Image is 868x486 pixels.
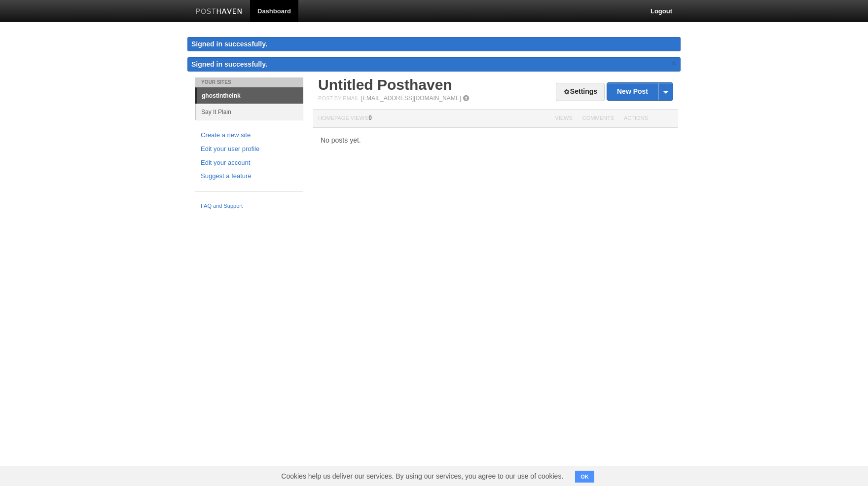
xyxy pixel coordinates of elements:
a: Settings [556,83,605,101]
a: [EMAIL_ADDRESS][DOMAIN_NAME] [361,95,461,102]
button: OK [575,471,594,483]
a: New Post [607,83,673,100]
th: Views [550,110,577,128]
li: Your Sites [195,77,303,87]
a: ghostintheink [197,88,303,104]
span: Signed in successfully. [191,60,267,68]
a: Suggest a feature [201,171,297,182]
div: No posts yet. [313,137,678,144]
a: × [669,57,678,70]
th: Comments [578,110,619,128]
a: Edit your account [201,158,297,168]
a: Say It Plain [196,104,303,120]
img: Posthaven-bar [196,8,243,16]
a: FAQ and Support [201,202,297,211]
th: Homepage Views [313,110,550,128]
span: Cookies help us deliver our services. By using our services, you agree to our use of cookies. [271,466,573,486]
a: Untitled Posthaven [318,76,452,93]
span: Post by Email [318,95,359,101]
a: Create a new site [201,130,297,141]
th: Actions [619,110,678,128]
span: 0 [368,114,372,121]
div: Signed in successfully. [187,37,681,51]
a: Edit your user profile [201,144,297,154]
